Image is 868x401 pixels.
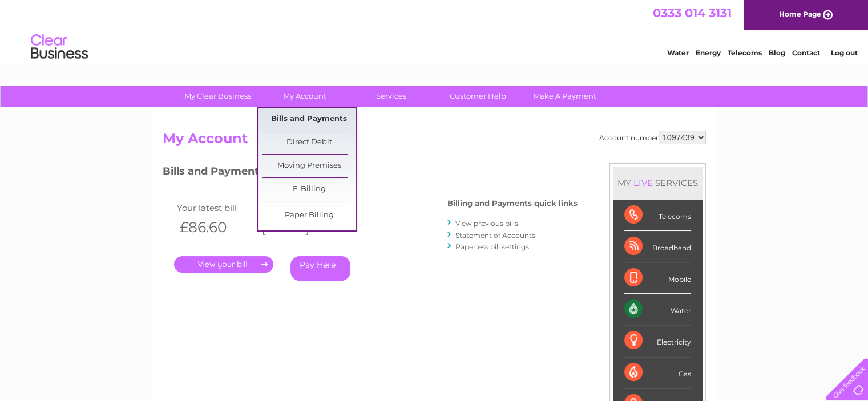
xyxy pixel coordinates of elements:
a: Moving Premises [262,155,356,177]
a: Statement of Accounts [455,231,535,240]
a: Make A Payment [518,86,612,107]
a: View previous bills [455,219,518,228]
div: Gas [624,357,691,388]
div: Broadband [624,231,691,262]
a: Pay Here [290,256,350,281]
a: Paper Billing [262,204,356,227]
a: Log out [830,48,857,57]
a: Paperless bill settings [455,242,529,251]
a: . [174,256,273,273]
a: Customer Help [431,86,525,107]
a: Direct Debit [262,131,356,154]
a: Water [667,48,689,57]
td: Invoice date [256,200,338,216]
a: Energy [696,48,721,57]
a: My Clear Business [171,86,265,107]
img: logo.png [30,30,88,64]
h3: Bills and Payments [163,163,578,183]
h4: Billing and Payments quick links [447,199,578,208]
div: Account number [599,131,706,144]
a: E-Billing [262,178,356,201]
div: LIVE [631,177,655,188]
a: Telecoms [728,48,762,57]
div: Clear Business is a trading name of Verastar Limited (registered in [GEOGRAPHIC_DATA] No. 3667643... [165,6,704,55]
a: 0333 014 3131 [653,6,732,20]
a: Services [344,86,438,107]
div: Mobile [624,262,691,294]
div: Water [624,294,691,325]
td: Your latest bill [174,200,256,216]
div: Telecoms [624,200,691,231]
th: [DATE] [256,216,338,239]
div: Electricity [624,325,691,357]
a: My Account [257,86,352,107]
a: Contact [792,48,820,57]
h2: My Account [163,131,706,152]
th: £86.60 [174,216,256,239]
a: Blog [769,48,785,57]
div: MY SERVICES [613,167,703,199]
a: Bills and Payments [262,108,356,131]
